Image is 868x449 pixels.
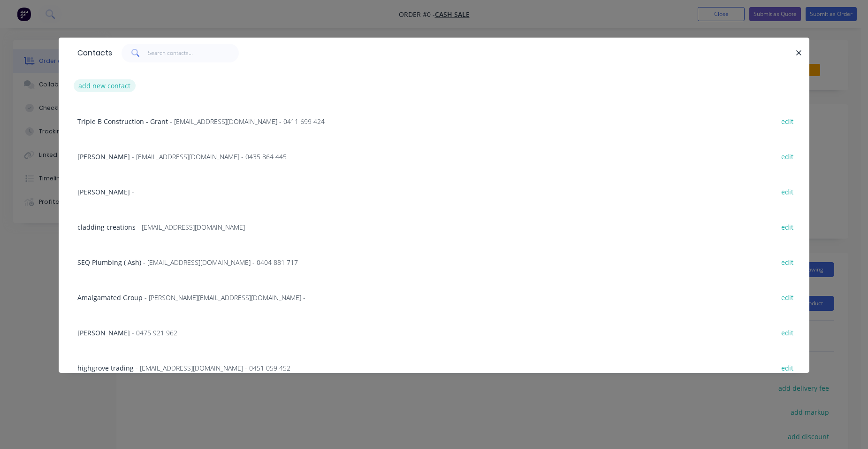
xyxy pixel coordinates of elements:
[77,258,141,267] span: SEQ Plumbing ( Ash)
[776,115,798,127] button: edit
[77,328,130,337] span: [PERSON_NAME]
[77,293,143,302] span: Amalgamated Group
[776,185,798,198] button: edit
[148,44,239,62] input: Search contacts...
[776,150,798,163] button: edit
[77,152,130,161] span: [PERSON_NAME]
[776,291,798,303] button: edit
[170,117,325,126] span: - [EMAIL_ADDRESS][DOMAIN_NAME] - 0411 699 424
[73,38,112,68] div: Contacts
[132,152,287,161] span: - [EMAIL_ADDRESS][DOMAIN_NAME] - 0435 864 445
[132,187,134,196] span: -
[77,117,168,126] span: Triple B Construction - Grant
[143,258,298,267] span: - [EMAIL_ADDRESS][DOMAIN_NAME] - 0404 881 717
[145,293,305,302] span: - [PERSON_NAME][EMAIL_ADDRESS][DOMAIN_NAME] -
[776,361,798,374] button: edit
[137,223,249,232] span: - [EMAIL_ADDRESS][DOMAIN_NAME] -
[77,223,136,232] span: cladding creations
[776,220,798,233] button: edit
[776,326,798,339] button: edit
[132,328,177,337] span: - 0475 921 962
[77,364,134,372] span: highgrove trading
[74,79,136,92] button: add new contact
[77,187,130,196] span: [PERSON_NAME]
[136,364,290,372] span: - [EMAIL_ADDRESS][DOMAIN_NAME] - 0451 059 452
[776,255,798,268] button: edit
